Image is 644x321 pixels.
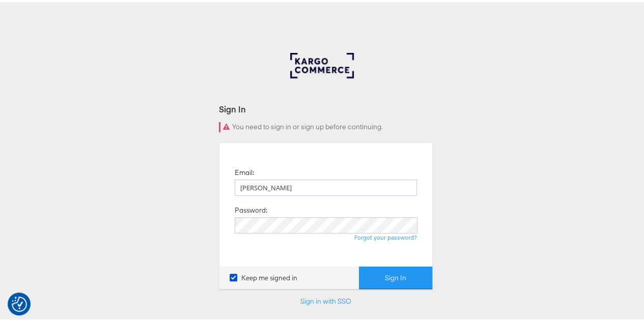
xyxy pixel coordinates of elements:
label: Password: [235,203,267,213]
label: Keep me signed in [230,271,297,281]
div: You need to sign in or sign up before continuing. [219,120,433,130]
div: Sign In [219,101,433,113]
a: Forgot your password? [354,231,417,239]
a: Sign in with SSO [300,295,351,304]
button: Sign In [359,265,432,287]
img: Revisit consent button [12,295,27,310]
button: Consent Preferences [12,295,27,310]
label: Email: [235,166,254,176]
input: Email [235,178,417,194]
